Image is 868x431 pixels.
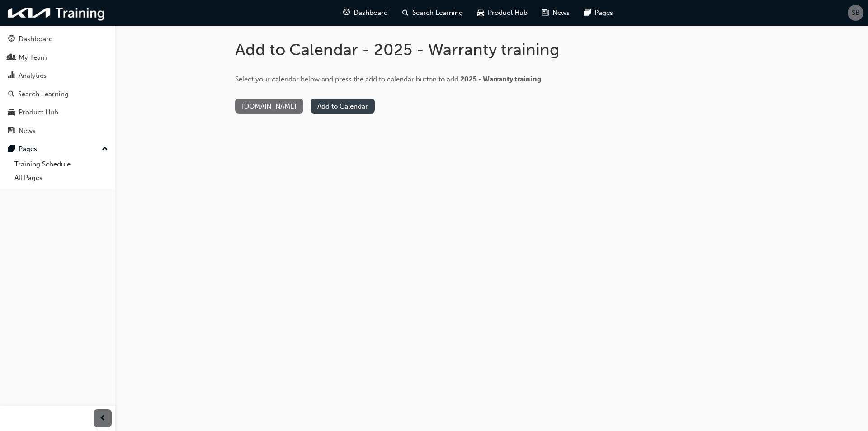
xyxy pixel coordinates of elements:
[311,99,375,114] button: Add to Calendar
[8,145,15,153] span: pages-icon
[4,86,112,103] a: Search Learning
[535,4,577,22] a: news-iconNews
[4,141,112,157] button: Pages
[542,7,549,19] span: news-icon
[354,8,388,18] span: Dashboard
[235,75,543,83] span: Select your calendar below and press the add to calendar button to add .
[395,4,470,22] a: search-iconSearch Learning
[336,4,395,22] a: guage-iconDashboard
[8,109,15,117] span: car-icon
[488,8,528,18] span: Product Hub
[412,8,463,18] span: Search Learning
[19,126,36,136] div: News
[19,144,37,154] div: Pages
[18,89,69,99] div: Search Learning
[402,7,409,19] span: search-icon
[11,171,112,185] a: All Pages
[8,72,15,80] span: chart-icon
[235,40,597,60] h1: Add to Calendar - 2025 - Warranty training
[4,123,112,139] a: News
[4,67,112,84] a: Analytics
[584,7,591,19] span: pages-icon
[8,54,15,62] span: people-icon
[4,49,112,66] a: My Team
[235,99,303,114] button: [DOMAIN_NAME]
[594,8,613,18] span: Pages
[4,31,112,47] a: Dashboard
[19,52,47,63] div: My Team
[11,157,112,171] a: Training Schedule
[343,7,350,19] span: guage-icon
[577,4,620,22] a: pages-iconPages
[460,75,541,83] span: 2025 - Warranty training
[477,7,484,19] span: car-icon
[8,127,15,135] span: news-icon
[852,8,860,18] span: SB
[848,5,863,21] button: SB
[5,4,108,22] img: kia-training
[8,90,14,99] span: search-icon
[470,4,535,22] a: car-iconProduct Hub
[19,71,47,81] div: Analytics
[8,35,15,43] span: guage-icon
[99,413,106,424] span: prev-icon
[4,104,112,121] a: Product Hub
[19,34,53,44] div: Dashboard
[102,143,108,155] span: up-icon
[4,29,112,141] button: DashboardMy TeamAnalyticsSearch LearningProduct HubNews
[552,8,570,18] span: News
[19,107,58,118] div: Product Hub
